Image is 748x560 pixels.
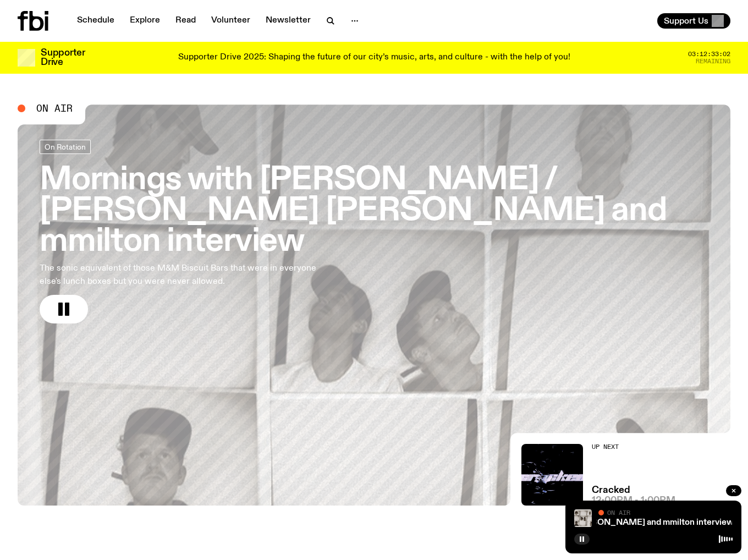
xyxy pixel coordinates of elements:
[123,13,167,29] a: Explore
[592,496,675,506] span: 12:00pm - 1:00pm
[657,13,730,29] button: Support Us
[36,103,73,113] span: On Air
[592,486,630,495] a: Cracked
[45,142,86,151] span: On Rotation
[41,48,85,67] h3: Supporter Drive
[169,13,202,29] a: Read
[70,13,121,29] a: Schedule
[40,262,321,288] p: The sonic equivalent of those M&M Biscuit Bars that were in everyone else's lunch boxes but you w...
[664,16,708,26] span: Support Us
[205,13,257,29] a: Volunteer
[696,58,730,64] span: Remaining
[178,53,570,63] p: Supporter Drive 2025: Shaping the future of our city’s music, arts, and culture - with the help o...
[688,51,730,57] span: 03:12:33:02
[40,140,91,154] a: On Rotation
[40,165,708,257] h3: Mornings with [PERSON_NAME] / [PERSON_NAME] [PERSON_NAME] and mmilton interview
[259,13,317,29] a: Newsletter
[592,444,675,450] h2: Up Next
[607,509,630,516] span: On Air
[40,140,708,323] a: Mornings with [PERSON_NAME] / [PERSON_NAME] [PERSON_NAME] and mmilton interviewThe sonic equivale...
[521,444,583,506] img: Logo for Podcast Cracked. Black background, with white writing, with glass smashing graphics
